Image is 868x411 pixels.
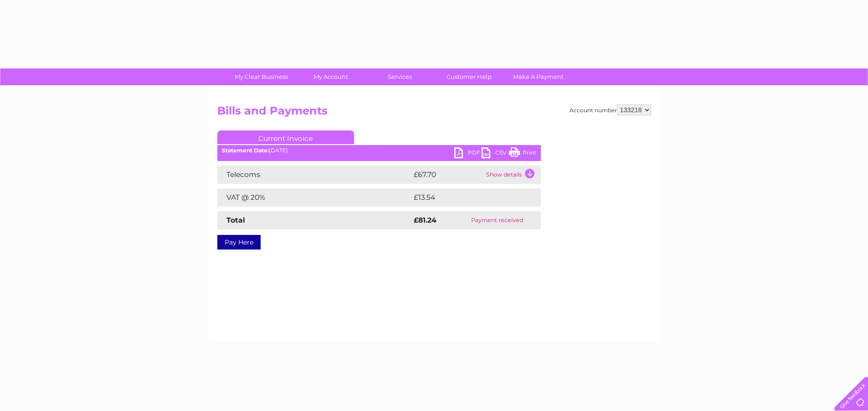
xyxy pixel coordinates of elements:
[501,68,576,85] a: Make A Payment
[222,147,269,154] b: Statement Date:
[453,211,540,229] td: Payment received
[217,147,541,154] div: [DATE]
[570,104,651,115] div: Account number
[217,130,354,144] a: Current Invoice
[293,68,368,85] a: My Account
[226,216,245,224] strong: Total
[411,188,522,207] td: £13.54
[217,188,411,207] td: VAT @ 20%
[431,68,507,85] a: Customer Help
[362,68,437,85] a: Services
[482,147,509,161] a: CSV
[224,68,299,85] a: My Clear Business
[217,166,411,184] td: Telecoms
[509,147,536,161] a: Print
[484,166,541,184] td: Show details
[217,104,651,122] h2: Bills and Payments
[414,216,437,224] strong: £81.24
[217,235,261,250] a: Pay Here
[411,166,484,184] td: £67.70
[454,147,482,161] a: PDF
